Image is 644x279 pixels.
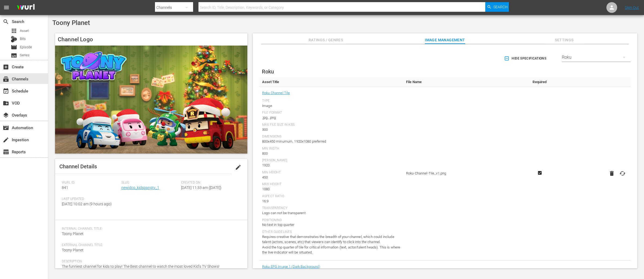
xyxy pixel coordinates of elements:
button: Hide Specifications [503,51,548,66]
div: 1920 [262,163,401,168]
span: Create [3,64,9,70]
span: Episode [11,44,17,50]
div: Transparency [262,206,401,210]
span: Toony Planet [62,248,84,252]
span: Overlays [3,112,9,118]
span: Toony Planet [52,19,90,27]
span: Ratings / Genres [306,37,346,43]
span: Slug: [121,181,178,185]
div: 16:9 [262,199,401,204]
a: Sign Out [625,5,639,10]
a: newidco_kidspangtv_1 [121,185,159,190]
div: Aspect Ratio [262,194,401,199]
span: [DATE] 11:33 am ([DATE]) [181,185,222,190]
a: Roku Channel Tile [262,90,290,96]
div: Max Height [262,182,401,187]
td: Roku-Channel-Tile_v1.png [403,87,524,261]
div: Type [262,99,401,103]
div: Other Guidelines [262,230,401,234]
span: Last Updated: [62,197,119,201]
div: 800 [262,151,401,156]
div: Min Width [262,147,401,151]
span: 841 [62,185,68,190]
span: Channels [3,76,9,82]
div: 450 [262,175,401,180]
button: Search [485,2,509,12]
span: edit [235,164,241,170]
span: Search [3,18,9,25]
div: Dimensions [262,135,401,139]
div: .jpg, .png [262,115,401,120]
span: Bits [20,36,26,42]
span: Search [493,2,508,12]
span: Asset [20,28,29,34]
div: Logo can not be transparent [262,210,401,216]
span: Image Management [425,37,465,43]
span: Wurl ID: [62,181,119,185]
th: Required [524,77,555,87]
span: VOD [3,100,9,106]
div: Max File Size In Kbs [262,123,401,127]
div: Roku [562,50,631,65]
div: 1080 [262,187,401,192]
span: Roku [262,68,274,75]
th: File Name [403,77,524,87]
div: Image [262,103,401,109]
span: Settings [544,37,584,43]
span: Series [11,52,17,59]
button: edit [232,161,245,174]
span: Asset [11,28,17,34]
span: The funniest channel for kids to play! The Best channel to watch the most loved Kid’s TV Shows! [62,264,219,269]
span: Internal Channel Title: [62,227,238,231]
div: Positioning [262,218,401,222]
span: Toony Planet [62,232,84,236]
div: Min Height [262,170,401,175]
span: Schedule [3,88,9,94]
span: Created On: [181,181,238,185]
span: Description: [62,259,238,264]
span: Hide Specifications [505,56,546,61]
div: 800x450 minumum, 1920x1080 preferred [262,139,401,144]
img: Toony Planet [55,46,247,154]
div: Requires creative that demonstrates the breadth of your channel, which could include talent (acto... [262,234,401,245]
a: Roku EPG Image 1 (Dark Background) [262,263,320,270]
span: External Channel Title: [62,243,238,247]
th: Asset Title [259,77,403,87]
span: Channel Details [59,163,97,170]
svg: Required [537,170,543,175]
div: Avoid the top quarter of tile for critical information (text, actor/talent heads). This is where ... [262,245,401,255]
h4: Channel Logo [55,33,247,46]
span: Ingestion [3,137,9,143]
div: File Format [262,111,401,115]
div: Bits [11,36,17,42]
span: Series [20,53,30,58]
span: [DATE] 10:02 am (9 hours ago) [62,202,112,206]
img: ans4CAIJ8jUAAAAAAAAAAAAAAAAAAAAAAAAgQb4GAAAAAAAAAAAAAAAAAAAAAAAAJMjXAAAAAAAAAAAAAAAAAAAAAAAAgAT5G... [13,1,39,14]
span: Episode [20,44,32,50]
div: 300 [262,127,401,132]
div: No text in top quarter [262,222,401,228]
span: menu [3,4,10,11]
span: Reports [3,149,9,155]
div: [PERSON_NAME] [262,158,401,163]
span: Automation [3,125,9,131]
